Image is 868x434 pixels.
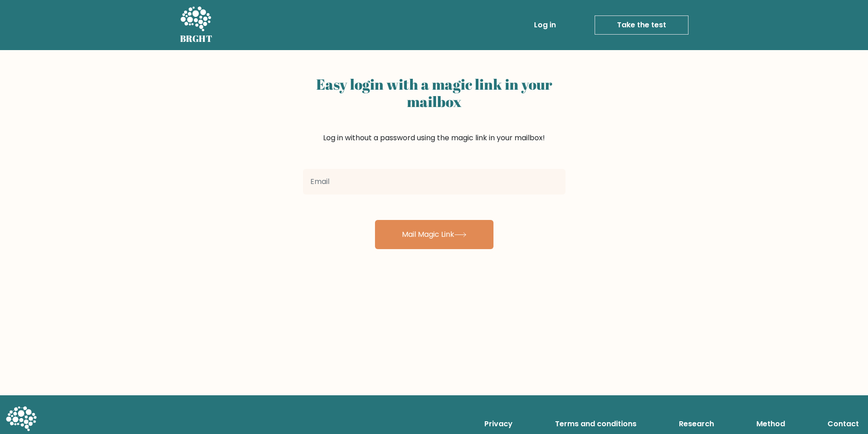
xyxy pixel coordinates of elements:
[375,220,493,249] button: Mail Magic Link
[180,4,213,46] a: BRGHT
[303,169,565,194] input: Email
[595,15,688,35] a: Take the test
[551,415,640,433] a: Terms and conditions
[530,16,560,34] a: Log in
[303,76,565,111] h2: Easy login with a magic link in your mailbox
[481,415,516,433] a: Privacy
[824,415,863,433] a: Contact
[753,415,789,433] a: Method
[180,33,213,44] h5: BRGHT
[303,72,565,165] div: Log in without a password using the magic link in your mailbox!
[675,415,718,433] a: Research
